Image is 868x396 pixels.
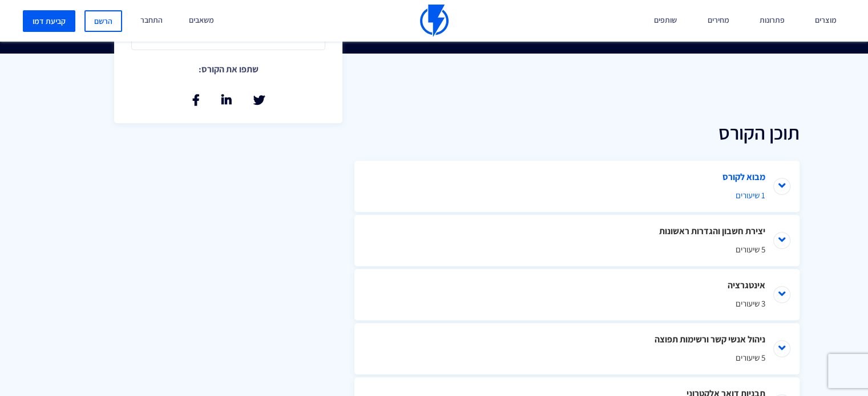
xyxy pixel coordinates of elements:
p: שתפו את הקורס: [199,62,259,77]
span: 5 שיעורים [389,243,765,255]
a: שתף בלינקאדין [221,95,232,106]
span: 3 שיעורים [389,297,765,309]
li: אינטגרציה [354,269,800,320]
a: שתף בטוויטר [253,95,265,106]
a: קביעת דמו [23,10,75,32]
h2: תוכן הקורס [354,122,800,143]
span: 5 שיעורים [389,352,765,364]
span: 1 שיעורים [389,189,765,201]
li: ניהול אנשי קשר ורשימות תפוצה [354,323,800,374]
li: יצירת חשבון והגדרות ראשונות [354,215,800,266]
a: הרשם [84,10,122,32]
a: שתף בפייסבוק [192,95,200,106]
li: מבוא לקורס [354,161,800,212]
